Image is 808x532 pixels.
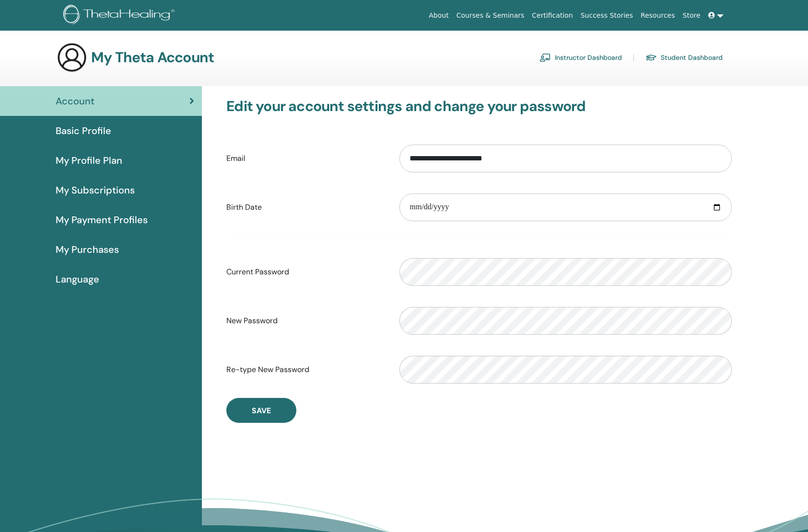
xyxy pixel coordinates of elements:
[56,153,122,168] span: My Profile Plan
[219,149,392,168] label: Email
[645,54,657,62] img: graduation-cap.svg
[645,50,723,65] a: Student Dashboard
[539,50,622,65] a: Instructor Dashboard
[219,198,392,216] label: Birth Date
[679,7,704,24] a: Store
[57,42,87,73] img: generic-user-icon.jpg
[252,406,271,416] span: Save
[226,98,732,115] h3: Edit your account settings and change your password
[577,7,637,24] a: Success Stories
[528,7,576,24] a: Certification
[226,398,296,423] button: Save
[56,213,148,227] span: My Payment Profiles
[539,53,551,62] img: chalkboard-teacher.svg
[91,49,214,66] h3: My Theta Account
[425,7,452,24] a: About
[453,7,528,24] a: Courses & Seminars
[56,272,99,286] span: Language
[56,124,111,138] span: Basic Profile
[56,183,135,197] span: My Subscriptions
[219,361,392,379] label: Re-type New Password
[56,242,119,257] span: My Purchases
[219,263,392,281] label: Current Password
[63,5,178,26] img: logo.png
[219,312,392,330] label: New Password
[637,7,679,24] a: Resources
[56,94,94,108] span: Account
